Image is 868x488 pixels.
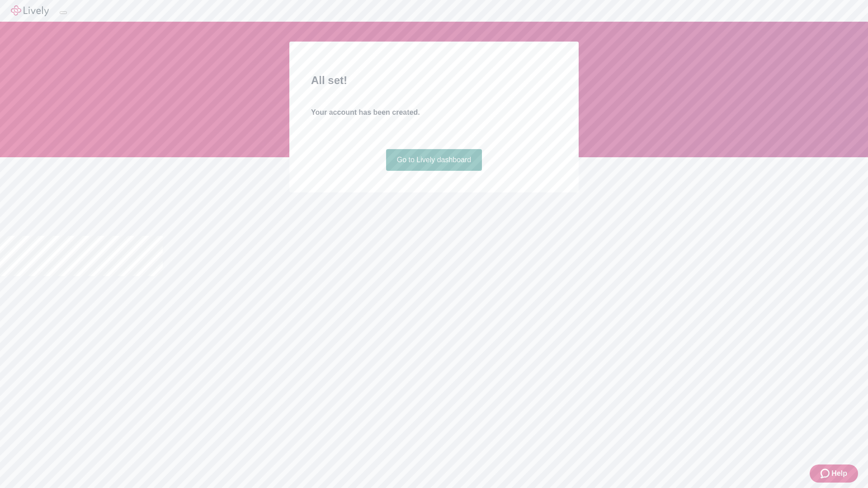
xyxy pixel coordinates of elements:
[311,72,557,89] h2: All set!
[11,5,49,16] img: Lively
[821,468,831,479] svg: Zendesk support icon
[831,468,847,479] span: Help
[311,107,557,118] h4: Your account has been created.
[60,11,67,14] button: Log out
[386,149,482,171] a: Go to Lively dashboard
[810,465,858,483] button: Zendesk support iconHelp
